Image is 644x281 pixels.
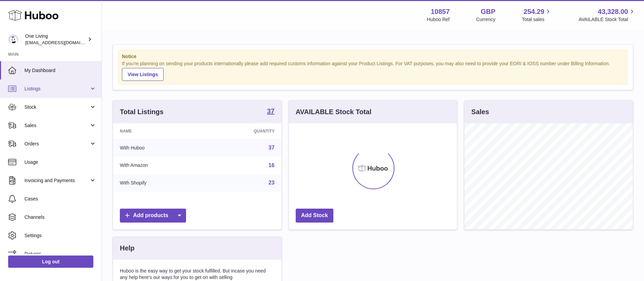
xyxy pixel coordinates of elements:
[25,33,86,46] div: One Living
[269,180,275,186] a: 23
[24,67,96,74] span: My Dashboard
[8,256,93,268] a: Log out
[113,174,205,192] td: With Shopify
[120,107,164,117] h3: Total Listings
[8,34,18,45] img: internalAdmin-10857@internal.huboo.com
[122,68,164,81] a: View Listings
[269,145,275,151] a: 37
[598,7,628,16] span: 43,328.00
[24,177,89,184] span: Invoicing and Payments
[24,214,96,221] span: Channels
[113,157,205,174] td: With Amazon
[481,7,495,16] strong: GBP
[24,196,96,202] span: Cases
[120,268,275,281] p: Huboo is the easy way to get your stock fulfilled. But incase you need any help here's our ways f...
[24,141,89,147] span: Orders
[122,53,624,60] strong: Notice
[431,7,450,16] strong: 10857
[113,123,205,139] th: Name
[24,159,96,165] span: Usage
[296,107,371,117] h3: AVAILABLE Stock Total
[24,122,89,129] span: Sales
[267,108,274,116] a: 37
[267,108,274,115] strong: 37
[24,251,96,257] span: Returns
[296,209,333,223] a: Add Stock
[205,123,281,139] th: Quantity
[25,40,100,45] span: [EMAIL_ADDRESS][DOMAIN_NAME]
[522,16,552,23] span: Total sales
[476,16,496,23] div: Currency
[24,104,89,110] span: Stock
[122,60,624,81] div: If you're planning on sending your products internationally please add required customs informati...
[427,16,450,23] div: Huboo Ref
[269,162,275,168] a: 16
[471,107,489,117] h3: Sales
[24,232,96,239] span: Settings
[578,16,636,23] span: AVAILABLE Stock Total
[578,7,636,23] a: 43,328.00 AVAILABLE Stock Total
[120,244,134,253] h3: Help
[522,7,552,23] a: 254.29 Total sales
[120,209,186,223] a: Add products
[113,139,205,157] td: With Huboo
[24,86,89,92] span: Listings
[523,7,544,16] span: 254.29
